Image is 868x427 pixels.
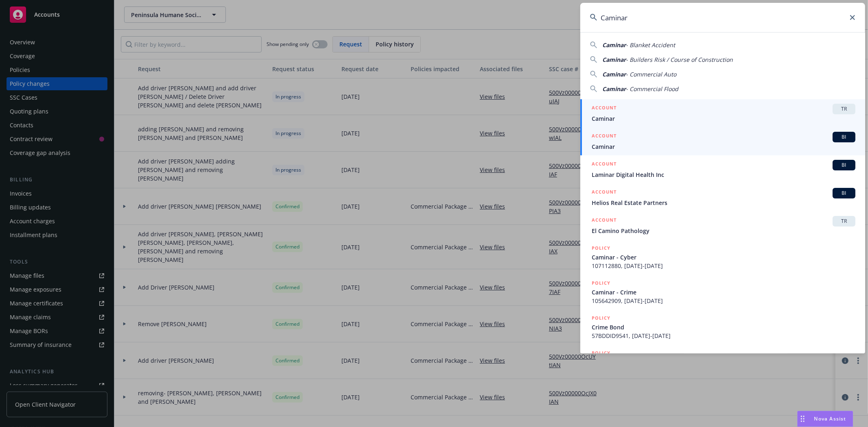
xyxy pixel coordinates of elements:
[592,261,855,270] span: 107112880, [DATE]-[DATE]
[592,198,855,207] span: Helios Real Estate Partners
[592,132,617,142] h5: ACCOUNT
[580,211,865,240] a: ACCOUNTTREl Camino Pathology
[836,133,852,141] span: BI
[592,188,617,198] h5: ACCOUNT
[580,99,865,127] a: ACCOUNTTRCaminar
[797,411,853,427] button: Nova Assist
[592,279,610,287] h5: POLICY
[836,218,852,225] span: TR
[592,114,855,123] span: Caminar
[602,56,626,63] span: Caminar
[836,161,852,169] span: BI
[836,190,852,197] span: BI
[592,104,617,113] h5: ACCOUNT
[592,170,855,179] span: Laminar Digital Health Inc
[580,344,865,379] a: POLICY
[836,105,852,113] span: TR
[626,85,678,93] span: - Commercial Flood
[602,41,626,49] span: Caminar
[592,331,855,340] span: 57BDDID9541, [DATE]-[DATE]
[602,70,626,78] span: Caminar
[580,183,865,211] a: ACCOUNTBIHelios Real Estate Partners
[626,56,733,63] span: - Builders Risk / Course of Construction
[592,216,617,226] h5: ACCOUNT
[814,415,846,422] span: Nova Assist
[592,288,855,296] span: Caminar - Crime
[592,296,855,305] span: 105642909, [DATE]-[DATE]
[592,314,610,322] h5: POLICY
[580,309,865,344] a: POLICYCrime Bond57BDDID9541, [DATE]-[DATE]
[798,411,808,427] div: Drag to move
[592,253,855,261] span: Caminar - Cyber
[592,244,610,252] h5: POLICY
[592,160,617,170] h5: ACCOUNT
[580,274,865,309] a: POLICYCaminar - Crime105642909, [DATE]-[DATE]
[580,240,865,274] a: POLICYCaminar - Cyber107112880, [DATE]-[DATE]
[626,41,675,49] span: - Blanket Accident
[580,127,865,155] a: ACCOUNTBICaminar
[592,227,855,235] span: El Camino Pathology
[626,70,676,78] span: - Commercial Auto
[580,155,865,183] a: ACCOUNTBILaminar Digital Health Inc
[602,85,626,93] span: Caminar
[592,349,610,357] h5: POLICY
[580,3,865,32] input: Search...
[592,323,855,331] span: Crime Bond
[592,142,855,151] span: Caminar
